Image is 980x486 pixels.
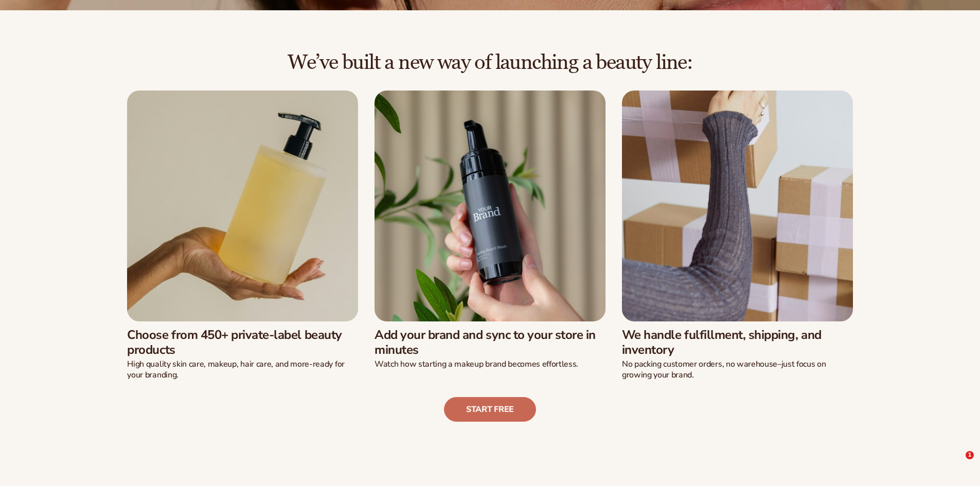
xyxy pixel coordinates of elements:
h3: We handle fulfillment, shipping, and inventory [622,328,853,357]
h2: We’ve built a new way of launching a beauty line: [29,51,951,74]
h3: Choose from 450+ private-label beauty products [127,328,358,357]
img: Female moving shipping boxes. [622,91,853,321]
p: High quality skin care, makeup, hair care, and more-ready for your branding. [127,359,358,381]
span: 1 [966,451,974,459]
iframe: Intercom notifications message [774,281,980,458]
img: Female hand holding soap bottle. [127,91,358,321]
iframe: Intercom live chat [945,451,969,476]
a: Start free [444,397,536,422]
p: No packing customer orders, no warehouse–just focus on growing your brand. [622,359,853,381]
h3: Add your brand and sync to your store in minutes [375,328,605,357]
img: Male hand holding beard wash. [375,91,605,321]
p: Watch how starting a makeup brand becomes effortless. [375,359,605,370]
